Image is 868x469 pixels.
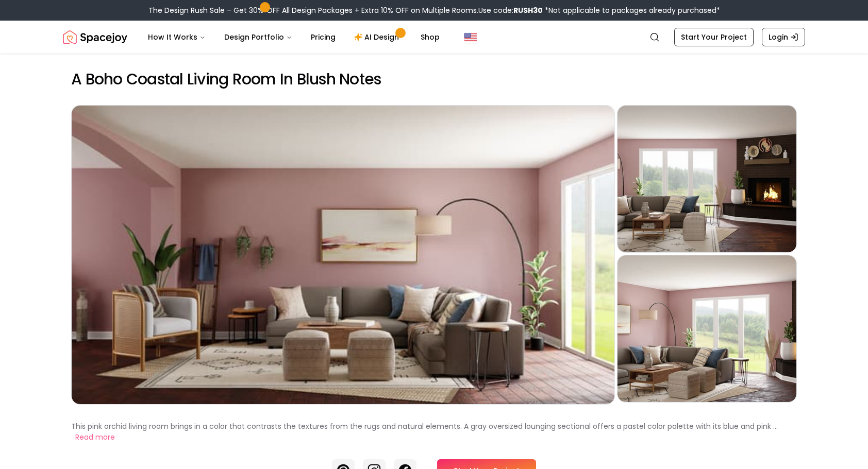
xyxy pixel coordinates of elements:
[216,27,301,47] button: Design Portfolio
[303,27,344,47] a: Pricing
[478,5,543,15] span: Use code:
[75,432,115,443] button: Read more
[543,5,720,15] span: *Not applicable to packages already purchased*
[513,5,543,15] b: RUSH30
[412,27,448,47] a: Shop
[63,21,805,54] nav: Global
[63,27,127,47] img: Spacejoy Logo
[140,27,448,47] nav: Main
[762,28,805,46] a: Login
[140,27,214,47] button: How It Works
[674,28,754,46] a: Start Your Project
[63,27,127,47] a: Spacejoy
[71,421,778,431] p: This pink orchid living room brings in a color that contrasts the textures from the rugs and natu...
[346,27,410,47] a: AI Design
[148,5,720,15] div: The Design Rush Sale – Get 30% OFF All Design Packages + Extra 10% OFF on Multiple Rooms.
[464,31,477,43] img: United States
[71,70,797,89] h2: A Boho Coastal Living Room In Blush Notes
